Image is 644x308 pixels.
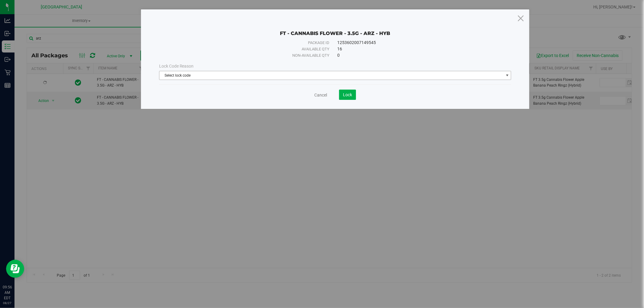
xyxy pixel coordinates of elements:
[175,52,329,59] div: Non-available qty
[343,92,352,97] span: Lock
[159,71,504,80] span: Select lock code
[337,52,496,59] div: 0
[337,40,496,46] div: 1253602007149545
[175,40,329,46] div: Package ID
[159,64,194,68] span: Lock Code Reason
[503,71,511,80] span: select
[337,46,496,52] div: 16
[175,46,329,52] div: Available qty
[6,260,24,278] iframe: Resource center
[314,92,327,98] a: Cancel
[159,21,511,37] div: FT - CANNABIS FLOWER - 3.5G - ARZ - HYB
[339,90,356,100] button: Lock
